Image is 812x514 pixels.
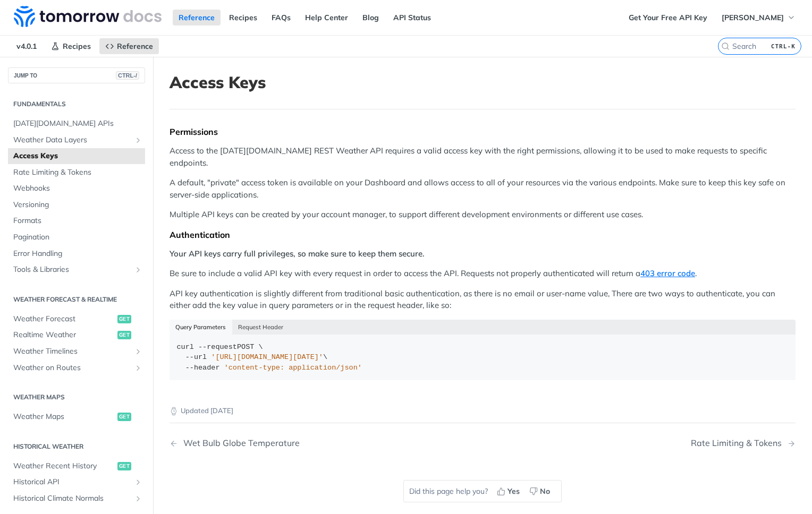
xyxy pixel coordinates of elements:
[224,364,362,372] span: 'content-type: application/json'
[13,330,115,340] span: Realtime Weather
[8,262,145,278] a: Tools & LibrariesShow subpages for Tools & Libraries
[170,249,425,259] strong: Your API keys carry full privileges, so make sure to keep them secure.
[134,136,142,144] button: Show subpages for Weather Data Layers
[13,135,131,145] span: Weather Data Layers
[170,268,796,280] p: Be sure to include a valid API key with every request in order to access the API. Requests not pr...
[299,10,354,25] a: Help Center
[99,38,159,54] a: Reference
[134,478,142,486] button: Show subpages for Historical API
[117,413,131,421] span: get
[170,145,796,169] p: Access to the [DATE][DOMAIN_NAME] REST Weather API requires a valid access key with the right per...
[768,41,798,52] kbd: CTRL-K
[526,483,556,499] button: No
[403,480,562,502] div: Did this page help you?
[173,10,221,25] a: Reference
[170,438,438,448] a: Previous Page: Wet Bulb Globe Temperature
[223,10,263,25] a: Recipes
[13,249,142,259] span: Error Handling
[8,229,145,245] a: Pagination
[8,474,145,490] a: Historical APIShow subpages for Historical API
[8,442,145,451] h2: Historical Weather
[198,343,237,351] span: --request
[177,343,194,351] span: curl
[493,483,526,499] button: Yes
[8,197,145,213] a: Versioning
[170,288,796,312] p: API key authentication is slightly different from traditional basic authentication, as there is n...
[691,438,796,448] a: Next Page: Rate Limiting & Tokens
[13,167,142,178] span: Rate Limiting & Tokens
[134,347,142,356] button: Show subpages for Weather Timelines
[357,10,385,25] a: Blog
[13,232,142,243] span: Pagination
[8,165,145,181] a: Rate Limiting & Tokens
[8,295,145,304] h2: Weather Forecast & realtime
[170,177,796,201] p: A default, "private" access token is available on your Dashboard and allows access to all of your...
[8,392,145,402] h2: Weather Maps
[387,10,437,25] a: API Status
[13,200,142,210] span: Versioning
[266,10,297,25] a: FAQs
[8,246,145,262] a: Error Handling
[716,10,801,25] button: [PERSON_NAME]
[13,183,142,194] span: Webhooks
[211,353,323,361] span: '[URL][DOMAIN_NAME][DATE]'
[640,268,695,278] a: 403 error code
[8,116,145,132] a: [DATE][DOMAIN_NAME] APIs
[170,229,796,240] div: Authentication
[8,360,145,376] a: Weather on RoutesShow subpages for Weather on Routes
[8,458,145,474] a: Weather Recent Historyget
[13,363,131,373] span: Weather on Routes
[623,10,713,25] a: Get Your Free API Key
[170,406,796,416] p: Updated [DATE]
[8,99,145,109] h2: Fundamentals
[8,344,145,359] a: Weather TimelinesShow subpages for Weather Timelines
[170,73,796,92] h1: Access Keys
[13,412,115,422] span: Weather Maps
[13,346,131,357] span: Weather Timelines
[134,265,142,274] button: Show subpages for Tools & Libraries
[13,118,142,129] span: [DATE][DOMAIN_NAME] APIs
[185,353,207,361] span: --url
[8,213,145,229] a: Formats
[117,315,131,323] span: get
[117,462,131,470] span: get
[134,494,142,503] button: Show subpages for Historical Climate Normals
[8,181,145,196] a: Webhooks
[117,41,153,51] span: Reference
[63,41,91,51] span: Recipes
[8,67,145,83] button: JUMP TOCTRL-/
[11,38,43,54] span: v4.0.1
[14,6,162,27] img: Tomorrow.io Weather API Docs
[721,42,730,50] svg: Search
[13,216,142,226] span: Formats
[170,126,796,137] div: Permissions
[13,314,115,324] span: Weather Forecast
[117,331,131,339] span: get
[185,364,220,372] span: --header
[691,438,787,448] div: Rate Limiting & Tokens
[508,486,520,497] span: Yes
[13,264,131,275] span: Tools & Libraries
[8,148,145,164] a: Access Keys
[8,311,145,327] a: Weather Forecastget
[178,438,300,448] div: Wet Bulb Globe Temperature
[540,486,550,497] span: No
[13,477,131,487] span: Historical API
[13,493,131,504] span: Historical Climate Normals
[722,13,784,22] span: [PERSON_NAME]
[8,327,145,343] a: Realtime Weatherget
[232,320,290,335] button: Request Header
[8,132,145,148] a: Weather Data LayersShow subpages for Weather Data Layers
[13,151,142,161] span: Access Keys
[45,38,97,54] a: Recipes
[177,342,789,373] div: POST \ \
[13,461,115,472] span: Weather Recent History
[116,71,139,80] span: CTRL-/
[170,209,796,221] p: Multiple API keys can be created by your account manager, to support different development enviro...
[8,491,145,507] a: Historical Climate NormalsShow subpages for Historical Climate Normals
[8,409,145,425] a: Weather Mapsget
[134,364,142,372] button: Show subpages for Weather on Routes
[170,427,796,459] nav: Pagination Controls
